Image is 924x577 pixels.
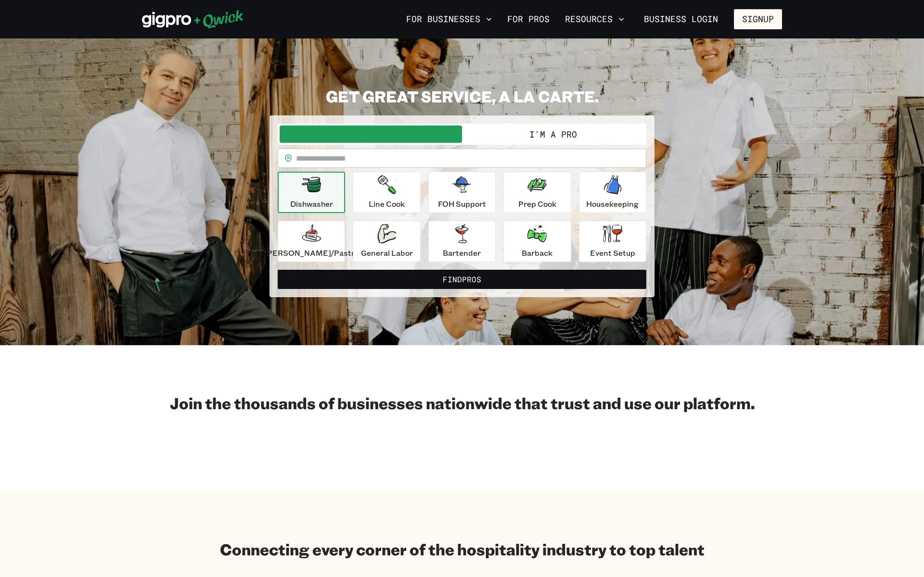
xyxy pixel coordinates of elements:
[438,198,486,210] p: FOH Support
[734,9,782,29] button: Signup
[636,9,726,29] a: Business Login
[269,87,654,106] h2: GET GREAT SERVICE, A LA CARTE.
[264,247,359,259] p: [PERSON_NAME]/Pastry
[278,221,345,262] button: [PERSON_NAME]/Pastry
[280,125,462,143] button: I'm a Business
[503,221,571,262] button: Barback
[579,221,646,262] button: Event Setup
[503,172,571,213] button: Prep Cook
[369,198,405,210] p: Line Cook
[462,125,644,143] button: I'm a Pro
[220,539,705,559] h2: Connecting every corner of the hospitality industry to top talent
[522,247,552,259] p: Barback
[579,172,646,213] button: Housekeeping
[353,221,420,262] button: General Labor
[586,198,639,210] p: Housekeeping
[428,221,496,262] button: Bartender
[561,11,628,27] button: Resources
[278,172,345,213] button: Dishwasher
[142,393,782,413] h2: Join the thousands of businesses nationwide that trust and use our platform.
[428,172,496,213] button: FOH Support
[278,270,646,289] button: FindPros
[402,11,496,27] button: For Businesses
[353,172,420,213] button: Line Cook
[503,11,553,27] a: For Pros
[361,247,413,259] p: General Labor
[290,198,333,210] p: Dishwasher
[590,247,635,259] p: Event Setup
[518,198,556,210] p: Prep Cook
[443,247,481,259] p: Bartender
